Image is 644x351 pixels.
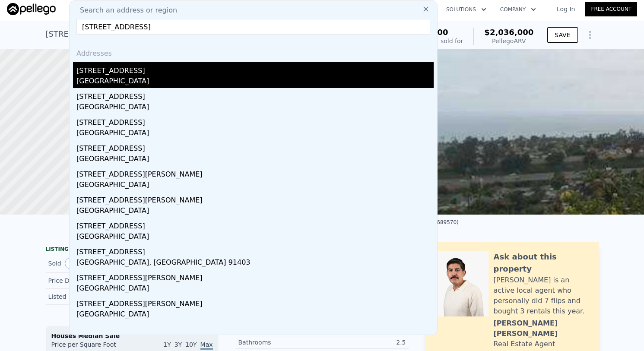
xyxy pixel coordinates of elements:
div: Price Decrease [48,276,125,285]
span: Search an address or region [73,5,177,16]
div: Houses Median Sale [51,332,213,340]
div: [GEOGRAPHIC_DATA], [GEOGRAPHIC_DATA] 91403 [76,257,434,269]
button: Show Options [581,26,599,44]
div: [GEOGRAPHIC_DATA] [76,102,434,114]
span: 3Y [174,341,182,348]
div: [STREET_ADDRESS] [76,88,434,102]
span: 1Y [163,341,171,348]
div: [STREET_ADDRESS][PERSON_NAME] , [GEOGRAPHIC_DATA] , CA 92673 [46,28,317,40]
div: [STREET_ADDRESS] [76,114,434,128]
div: Pellego ARV [484,37,533,45]
div: [PERSON_NAME] is an active local agent who personally did 7 flips and bought 3 rentals this year. [494,275,590,316]
div: 2.5 [322,338,406,347]
div: Addresses [73,41,434,62]
div: [GEOGRAPHIC_DATA] [76,180,434,192]
img: Pellego [7,3,56,15]
button: Company [493,2,543,17]
div: Ask about this property [494,251,590,275]
div: LISTING & SALE HISTORY [46,246,219,254]
div: [STREET_ADDRESS][PERSON_NAME] [76,166,434,180]
a: Free Account [585,2,637,16]
button: SAVE [547,27,577,43]
div: [STREET_ADDRESS][PERSON_NAME] [76,192,434,206]
div: [GEOGRAPHIC_DATA] [76,128,434,140]
a: Log In [546,5,585,13]
span: $2,036,000 [484,28,533,37]
div: [STREET_ADDRESS] [76,140,434,154]
div: [GEOGRAPHIC_DATA] [76,283,434,295]
input: Enter an address, city, region, neighborhood or zip code [76,19,430,35]
div: [GEOGRAPHIC_DATA] [76,231,434,243]
div: [GEOGRAPHIC_DATA] [76,309,434,321]
div: [STREET_ADDRESS] [76,62,434,76]
div: [GEOGRAPHIC_DATA] [76,206,434,218]
button: Solutions [439,2,493,17]
div: [GEOGRAPHIC_DATA] [76,76,434,88]
span: Max [200,341,213,350]
div: [STREET_ADDRESS] [76,218,434,231]
div: [PERSON_NAME] [PERSON_NAME] [494,318,590,339]
button: View historical data [65,258,83,269]
div: Real Estate Agent [494,339,555,349]
div: Sold [48,258,125,269]
div: Bathrooms [238,338,322,347]
div: Listed [48,292,125,301]
span: 10Y [185,341,197,348]
div: [STREET_ADDRESS][PERSON_NAME] [76,269,434,283]
div: [GEOGRAPHIC_DATA] [76,154,434,166]
div: [STREET_ADDRESS] [76,243,434,257]
div: [STREET_ADDRESS][PERSON_NAME] [76,295,434,309]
